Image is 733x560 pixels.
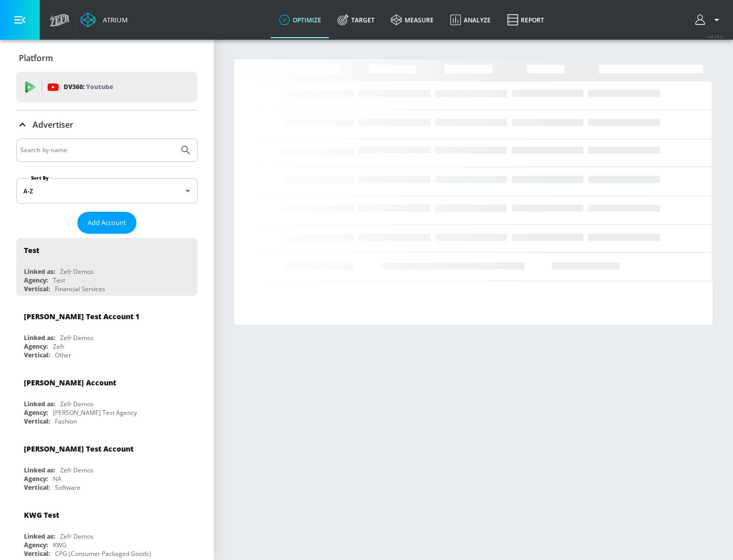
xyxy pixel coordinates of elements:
[24,549,50,558] div: Vertical:
[80,12,128,27] a: Atrium
[709,34,723,39] span: v 4.24.0
[442,2,499,38] a: Analyze
[86,81,113,92] p: Youtube
[24,312,139,321] div: [PERSON_NAME] Test Account 1
[55,483,80,492] div: Software
[24,483,50,492] div: Vertical:
[60,400,94,408] div: Zefr Demos
[24,466,55,474] div: Linked as:
[16,370,198,428] div: [PERSON_NAME] AccountLinked as:Zefr DemosAgency:[PERSON_NAME] Test AgencyVertical:Fashion
[329,2,383,38] a: Target
[77,212,136,234] button: Add Account
[24,276,48,285] div: Agency:
[16,44,198,72] div: Platform
[24,532,55,541] div: Linked as:
[20,144,175,157] input: Search by name
[53,541,67,549] div: KWG
[24,474,48,483] div: Agency:
[64,81,113,93] p: DV360:
[16,436,198,494] div: [PERSON_NAME] Test AccountLinked as:Zefr DemosAgency:NAVertical:Software
[53,474,62,483] div: NA
[16,304,198,362] div: [PERSON_NAME] Test Account 1Linked as:Zefr DemosAgency:ZefrVertical:Other
[16,178,198,204] div: A-Z
[16,238,198,296] div: TestLinked as:Zefr DemosAgency:TestVertical:Financial Services
[53,276,65,285] div: Test
[55,285,105,293] div: Financial Services
[499,2,552,38] a: Report
[99,15,128,24] div: Atrium
[53,408,137,417] div: [PERSON_NAME] Test Agency
[24,342,48,351] div: Agency:
[55,549,151,558] div: CPG (Consumer Packaged Goods)
[24,245,39,255] div: Test
[24,541,48,549] div: Agency:
[271,2,329,38] a: optimize
[60,333,94,342] div: Zefr Demos
[383,2,442,38] a: measure
[24,444,133,454] div: [PERSON_NAME] Test Account
[29,175,51,181] label: Sort By
[55,417,77,426] div: Fashion
[24,333,55,342] div: Linked as:
[24,285,50,293] div: Vertical:
[88,217,126,229] span: Add Account
[60,532,94,541] div: Zefr Demos
[16,72,198,102] div: DV360: Youtube
[19,52,53,64] p: Platform
[60,267,94,276] div: Zefr Demos
[60,466,94,474] div: Zefr Demos
[24,351,50,359] div: Vertical:
[24,267,55,276] div: Linked as:
[55,351,71,359] div: Other
[16,110,198,139] div: Advertiser
[24,417,50,426] div: Vertical:
[24,378,116,387] div: [PERSON_NAME] Account
[33,119,73,130] p: Advertiser
[24,408,48,417] div: Agency:
[53,342,65,351] div: Zefr
[24,400,55,408] div: Linked as:
[24,510,59,520] div: KWG Test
